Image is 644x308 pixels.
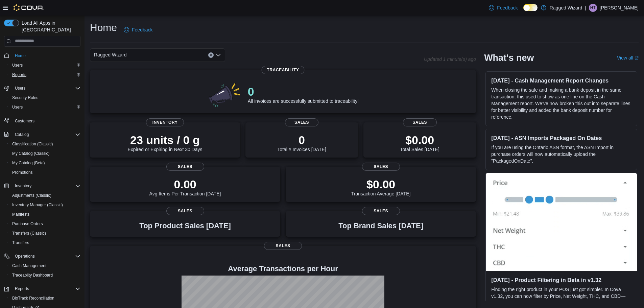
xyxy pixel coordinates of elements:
button: Inventory [12,182,34,190]
span: Operations [15,254,35,259]
svg: External link [635,56,639,60]
button: Users [7,102,83,112]
h3: [DATE] - Cash Management Report Changes [491,77,631,84]
div: Expired or Expiring in Next 30 Days [128,133,202,152]
p: 0.00 [149,177,221,191]
div: Total # Invoices [DATE] [277,133,326,152]
span: Sales [166,207,204,215]
button: Users [12,84,28,92]
button: Transfers (Classic) [7,229,83,238]
button: Transfers [7,238,83,247]
p: When closing the safe and making a bank deposit in the same transaction, this used to show as one... [491,87,631,120]
span: Purchase Orders [12,221,43,227]
span: Ragged Wizard [94,51,127,59]
span: My Catalog (Beta) [12,160,45,166]
span: Feedback [497,4,518,11]
a: Users [9,61,25,69]
a: Manifests [9,210,32,218]
a: My Catalog (Classic) [9,149,52,158]
button: Customers [1,116,83,126]
button: Manifests [7,210,83,219]
h3: [DATE] - Product Filtering in Beta in v1.32 [491,277,631,283]
button: BioTrack Reconciliation [7,293,83,303]
span: Users [15,86,25,91]
div: Transaction Average [DATE] [351,177,411,196]
span: Users [9,103,80,111]
span: Users [12,63,23,68]
button: Open list of options [216,52,221,58]
h3: [DATE] - ASN Imports Packaged On Dates [491,135,631,141]
p: 23 units / 0 g [128,133,202,147]
p: | [585,4,586,12]
span: Adjustments (Classic) [9,191,80,199]
span: Inventory [12,182,80,190]
button: Operations [1,252,83,261]
button: Catalog [12,131,31,139]
span: Transfers [9,239,80,247]
span: BioTrack Reconciliation [12,295,54,301]
p: $0.00 [400,133,439,147]
button: Inventory [1,181,83,191]
p: [PERSON_NAME] [600,4,639,12]
span: Promotions [9,168,80,176]
span: Traceability [262,66,305,74]
p: Ragged Wizard [550,4,582,12]
span: Adjustments (Classic) [12,193,51,198]
button: Clear input [208,52,214,58]
span: Sales [362,163,400,171]
button: Purchase Orders [7,219,83,229]
a: My Catalog (Beta) [9,159,48,167]
span: Classification (Classic) [9,140,80,148]
button: Adjustments (Classic) [7,191,83,200]
a: Adjustments (Classic) [9,191,54,199]
span: Manifests [12,212,29,217]
p: Updated 1 minute(s) ago [424,56,476,62]
span: Purchase Orders [9,220,80,228]
span: Catalog [15,132,29,137]
a: Promotions [9,168,35,176]
p: 0 [277,133,326,147]
span: Reports [12,285,80,293]
span: Sales [403,118,437,126]
button: Promotions [7,168,83,177]
a: View allExternal link [617,55,639,61]
a: Feedback [486,1,520,15]
a: Transfers (Classic) [9,229,49,237]
span: Security Roles [12,95,38,100]
a: Home [12,52,28,60]
span: Catalog [12,131,80,139]
button: My Catalog (Classic) [7,149,83,158]
button: Cash Management [7,261,83,270]
span: Inventory Manager (Classic) [12,202,63,208]
a: Purchase Orders [9,220,46,228]
span: Inventory [146,118,184,126]
p: 0 [248,85,359,98]
span: My Catalog (Classic) [12,151,50,156]
div: Haylee Thomas [589,4,597,12]
span: My Catalog (Classic) [9,149,80,158]
span: HT [590,4,596,12]
button: Traceabilty Dashboard [7,270,83,280]
h2: What's new [484,52,534,63]
span: Sales [166,163,204,171]
h4: Average Transactions per Hour [95,265,471,273]
input: Dark Mode [523,4,538,11]
span: My Catalog (Beta) [9,159,80,167]
span: Operations [12,252,80,260]
span: Load All Apps in [GEOGRAPHIC_DATA] [19,20,80,33]
a: Inventory Manager (Classic) [9,201,66,209]
span: Customers [12,117,80,125]
span: Transfers (Classic) [12,231,46,236]
button: Security Roles [7,93,83,102]
span: Manifests [9,210,80,218]
span: Reports [12,72,26,77]
button: Home [1,51,83,61]
h1: Home [90,21,117,34]
span: Users [12,84,80,92]
div: Avg Items Per Transaction [DATE] [149,177,221,196]
button: Users [1,84,83,93]
span: Reports [15,286,29,291]
button: Classification (Classic) [7,139,83,149]
a: Transfers [9,239,32,247]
